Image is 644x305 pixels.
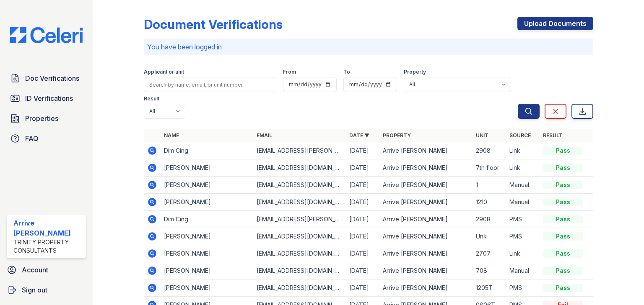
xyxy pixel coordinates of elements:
[253,159,346,177] td: [EMAIL_ADDRESS][DOMAIN_NAME]
[473,142,506,159] td: 2908
[473,245,506,262] td: 2707
[161,142,253,159] td: Dim Cing
[161,245,253,262] td: [PERSON_NAME]
[7,130,86,147] a: FAQ
[346,142,379,159] td: [DATE]
[473,177,506,194] td: 1
[144,17,283,32] div: Document Verifications
[543,198,583,206] div: Pass
[346,262,379,279] td: [DATE]
[25,113,58,123] span: Properties
[404,69,426,75] label: Property
[506,211,540,228] td: PMS
[346,279,379,297] td: [DATE]
[283,69,296,75] label: From
[3,27,89,43] img: CE_Logo_Blue-a8612792a0a2168367f1c8372b55b34899dd931a85d93a1a3d3e32e68fde9ad4.png
[22,265,48,275] span: Account
[379,159,472,177] td: Arrive [PERSON_NAME]
[473,159,506,177] td: 7th floor
[161,159,253,177] td: [PERSON_NAME]
[144,77,276,92] input: Search by name, email, or unit number
[253,279,346,297] td: [EMAIL_ADDRESS][DOMAIN_NAME]
[161,194,253,211] td: [PERSON_NAME]
[379,211,472,228] td: Arrive [PERSON_NAME]
[543,215,583,223] div: Pass
[253,194,346,211] td: [EMAIL_ADDRESS][DOMAIN_NAME]
[509,132,531,138] a: Source
[506,279,540,297] td: PMS
[253,177,346,194] td: [EMAIL_ADDRESS][DOMAIN_NAME]
[161,279,253,297] td: [PERSON_NAME]
[161,262,253,279] td: [PERSON_NAME]
[379,262,472,279] td: Arrive [PERSON_NAME]
[7,110,86,127] a: Properties
[161,228,253,245] td: [PERSON_NAME]
[506,159,540,177] td: Link
[506,245,540,262] td: Link
[473,211,506,228] td: 2908
[379,194,472,211] td: Arrive [PERSON_NAME]
[543,146,583,155] div: Pass
[543,284,583,292] div: Pass
[383,132,411,138] a: Property
[543,249,583,258] div: Pass
[506,228,540,245] td: PMS
[161,211,253,228] td: Dim Cing
[543,232,583,241] div: Pass
[473,279,506,297] td: 1205T
[25,133,39,144] span: FAQ
[543,181,583,189] div: Pass
[25,93,73,103] span: ID Verifications
[144,69,184,75] label: Applicant or unit
[253,211,346,228] td: [EMAIL_ADDRESS][PERSON_NAME][DOMAIN_NAME]
[473,194,506,211] td: 1210
[379,279,472,297] td: Arrive [PERSON_NAME]
[346,194,379,211] td: [DATE]
[253,262,346,279] td: [EMAIL_ADDRESS][DOMAIN_NAME]
[476,132,488,138] a: Unit
[13,238,83,255] div: Trinity Property Consultants
[346,211,379,228] td: [DATE]
[543,267,583,275] div: Pass
[22,285,47,295] span: Sign out
[379,245,472,262] td: Arrive [PERSON_NAME]
[609,272,636,297] iframe: chat widget
[3,282,89,298] a: Sign out
[161,177,253,194] td: [PERSON_NAME]
[346,159,379,177] td: [DATE]
[473,228,506,245] td: Unk
[506,194,540,211] td: Manual
[346,228,379,245] td: [DATE]
[346,177,379,194] td: [DATE]
[257,132,272,138] a: Email
[543,164,583,172] div: Pass
[7,90,86,107] a: ID Verifications
[346,245,379,262] td: [DATE]
[379,177,472,194] td: Arrive [PERSON_NAME]
[517,17,593,30] a: Upload Documents
[144,95,159,102] label: Result
[349,132,369,138] a: Date ▼
[473,262,506,279] td: 708
[253,245,346,262] td: [EMAIL_ADDRESS][DOMAIN_NAME]
[343,69,350,75] label: To
[543,132,563,138] a: Result
[506,142,540,159] td: Link
[147,42,590,52] p: You have been logged in
[253,228,346,245] td: [EMAIL_ADDRESS][DOMAIN_NAME]
[13,218,83,238] div: Arrive [PERSON_NAME]
[25,73,79,83] span: Doc Verifications
[164,132,179,138] a: Name
[7,70,86,87] a: Doc Verifications
[379,142,472,159] td: Arrive [PERSON_NAME]
[506,262,540,279] td: Manual
[3,261,89,278] a: Account
[379,228,472,245] td: Arrive [PERSON_NAME]
[506,177,540,194] td: Manual
[253,142,346,159] td: [EMAIL_ADDRESS][PERSON_NAME][DOMAIN_NAME]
